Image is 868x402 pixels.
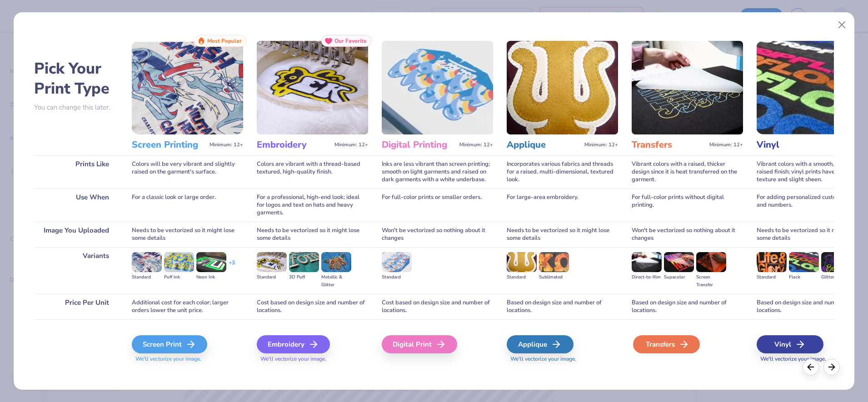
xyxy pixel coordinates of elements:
span: We'll vectorize your image. [507,355,618,363]
h3: Embroidery [257,139,331,151]
img: Standard [507,252,537,272]
div: 3D Puff [289,273,319,281]
div: Won't be vectorized so nothing about it changes [632,222,743,247]
div: Variants [34,247,118,294]
div: Needs to be vectorized so it might lose some details [132,222,243,247]
div: For full-color prints or smaller orders. [382,189,493,222]
img: Supacolor [664,252,694,272]
div: Flock [789,273,819,281]
h2: Pick Your Print Type [34,59,118,99]
div: Neon Ink [196,273,226,281]
div: Won't be vectorized so nothing about it changes [382,222,493,247]
div: Screen Transfer [696,273,726,289]
div: Standard [132,273,162,281]
img: 3D Puff [289,252,319,272]
img: Standard [132,252,162,272]
div: Based on design size and number of locations. [632,294,743,319]
div: Puff Ink [164,273,194,281]
img: Sublimated [539,252,569,272]
h3: Transfers [632,139,706,151]
div: For a professional, high-end look; ideal for logos and text on hats and heavy garments. [257,189,368,222]
span: We'll vectorize your image. [132,355,243,363]
div: Use When [34,189,118,222]
span: Minimum: 12+ [210,142,243,148]
div: Colors will be very vibrant and slightly raised on the garment's surface. [132,155,243,189]
div: Cost based on design size and number of locations. [382,294,493,319]
div: Needs to be vectorized so it might lose some details [757,222,868,247]
h3: Vinyl [757,139,831,151]
span: Minimum: 12+ [584,142,618,148]
span: We'll vectorize your image. [757,355,868,363]
img: Standard [757,252,787,272]
div: Incorporates various fabrics and threads for a raised, multi-dimensional, textured look. [507,155,618,189]
span: Minimum: 12+ [709,142,743,148]
img: Neon Ink [196,252,226,272]
img: Standard [257,252,287,272]
img: Screen Printing [132,41,243,134]
button: Close [833,16,851,34]
div: Standard [507,273,537,281]
div: Standard [382,273,412,281]
img: Applique [507,41,618,134]
div: Based on design size and number of locations. [757,294,868,319]
div: Image You Uploaded [34,222,118,247]
div: For full-color prints without digital printing. [632,189,743,222]
div: Vibrant colors with a raised, thicker design since it is heat transferred on the garment. [632,155,743,189]
img: Embroidery [257,41,368,134]
div: Cost based on design size and number of locations. [257,294,368,319]
h3: Screen Printing [132,139,206,151]
span: Our Favorite [334,38,367,44]
div: + 3 [229,259,235,274]
div: Supacolor [664,273,694,281]
div: Direct-to-film [632,273,662,281]
div: Glitter [821,273,851,281]
span: Minimum: 12+ [459,142,493,148]
div: Price Per Unit [34,294,118,319]
div: Additional cost for each color; larger orders lower the unit price. [132,294,243,319]
span: Most Popular [207,38,242,44]
div: Applique [507,335,574,353]
div: Based on design size and number of locations. [507,294,618,319]
div: Vibrant colors with a smooth, slightly raised finish; vinyl prints have a consistent texture and ... [757,155,868,189]
div: Digital Print [382,335,457,353]
div: Prints Like [34,155,118,189]
img: Direct-to-film [632,252,662,272]
div: For adding personalized custom names and numbers. [757,189,868,222]
span: We'll vectorize your image. [257,355,368,363]
img: Metallic & Glitter [321,252,351,272]
img: Vinyl [757,41,868,134]
img: Standard [382,252,412,272]
p: You can change this later. [34,104,118,111]
img: Transfers [632,41,743,134]
h3: Applique [507,139,581,151]
div: Standard [757,273,787,281]
div: Sublimated [539,273,569,281]
img: Puff Ink [164,252,194,272]
img: Screen Transfer [696,252,726,272]
div: Transfers [633,335,700,353]
div: Vinyl [757,335,823,353]
div: Needs to be vectorized so it might lose some details [507,222,618,247]
span: Minimum: 12+ [334,142,368,148]
div: For a classic look or large order. [132,189,243,222]
img: Flock [789,252,819,272]
div: Metallic & Glitter [321,273,351,289]
div: Standard [257,273,287,281]
div: Needs to be vectorized so it might lose some details [257,222,368,247]
div: Inks are less vibrant than screen printing; smooth on light garments and raised on dark garments ... [382,155,493,189]
div: Screen Print [132,335,207,353]
div: For large-area embroidery. [507,189,618,222]
img: Glitter [821,252,851,272]
h3: Digital Printing [382,139,456,151]
div: Embroidery [257,335,330,353]
img: Digital Printing [382,41,493,134]
div: Colors are vibrant with a thread-based textured, high-quality finish. [257,155,368,189]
